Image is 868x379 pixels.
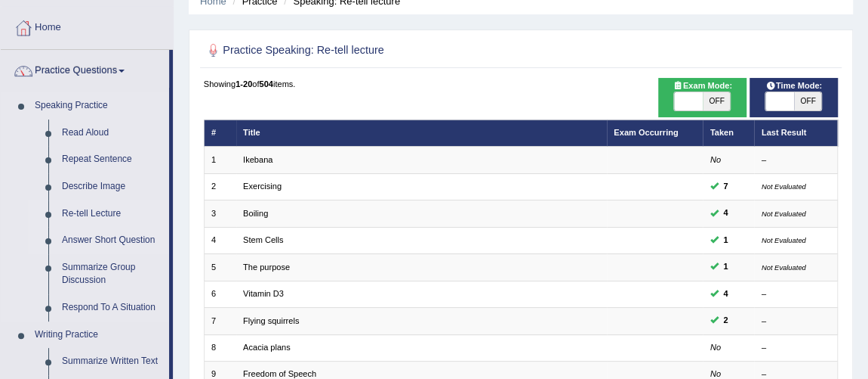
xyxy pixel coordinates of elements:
[762,154,830,166] div: –
[204,308,236,334] td: 7
[719,234,733,247] span: You can still take this question
[259,79,272,89] b: 504
[243,209,268,218] a: Boiling
[243,263,290,272] a: The purpose
[55,200,169,228] a: Re-tell Lecture
[710,155,721,164] em: No
[55,294,169,322] a: Respond To A Situation
[1,50,169,88] a: Practice Questions
[710,343,721,352] em: No
[1,7,173,45] a: Home
[55,173,169,200] a: Describe Image
[243,289,284,298] a: Vitamin D3
[55,120,169,147] a: Read Aloud
[719,180,733,194] span: You can still take this question
[204,334,236,361] td: 8
[719,260,733,274] span: You can still take this question
[243,235,283,244] a: Stem Cells
[28,322,169,349] a: Writing Practice
[658,78,747,117] div: Show exams occurring in exams
[204,173,236,200] td: 2
[204,41,597,61] h2: Practice Speaking: Re-tell lecture
[703,92,731,110] span: OFF
[204,281,236,307] td: 6
[762,288,830,300] div: –
[719,314,733,328] span: You can still take this question
[236,120,607,146] th: Title
[204,147,236,173] td: 1
[762,263,806,272] small: Not Evaluated
[55,146,169,173] a: Repeat Sentence
[243,316,299,325] a: Flying squirrels
[762,210,806,218] small: Not Evaluated
[204,254,236,281] td: 5
[719,207,733,220] span: You can still take this question
[754,120,838,146] th: Last Result
[667,79,737,93] span: Exam Mode:
[204,78,839,90] div: Showing of items.
[243,155,272,164] a: Ikebana
[794,92,822,110] span: OFF
[719,287,733,301] span: You can still take this question
[243,343,291,352] a: Acacia plans
[28,92,169,120] a: Speaking Practice
[762,236,806,244] small: Not Evaluated
[204,200,236,227] td: 3
[55,348,169,375] a: Summarize Written Text
[204,120,236,146] th: #
[762,342,830,354] div: –
[235,79,252,89] b: 1-20
[710,369,721,378] em: No
[55,227,169,254] a: Answer Short Question
[243,369,316,378] a: Freedom of Speech
[614,128,678,137] a: Exam Occurring
[762,182,806,191] small: Not Evaluated
[243,182,282,191] a: Exercising
[204,227,236,253] td: 4
[760,79,826,93] span: Time Mode:
[703,120,754,146] th: Taken
[762,315,830,328] div: –
[55,254,169,294] a: Summarize Group Discussion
